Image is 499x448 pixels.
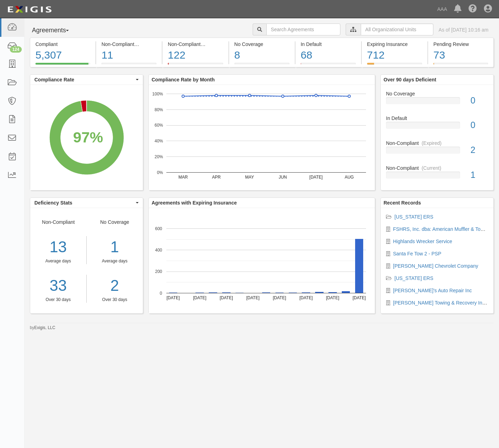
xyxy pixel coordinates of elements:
div: (Expired) [421,140,441,147]
a: Non-Compliant(Expired)2 [386,140,488,165]
div: No Coverage [381,90,493,97]
text: JUN [279,175,287,180]
div: Pending Review [433,41,488,48]
b: Compliance Rate by Month [152,77,215,82]
div: 13 [30,236,86,258]
div: Non-Compliant (Current) [101,41,157,48]
input: Search Agreements [266,24,340,35]
text: [DATE] [353,295,366,300]
a: [PERSON_NAME] Chevrolet Company [393,263,478,269]
text: [DATE] [310,175,323,180]
a: Compliant5,307 [30,63,95,68]
div: 1 [92,236,138,258]
a: Non-Compliant(Expired)122 [162,63,228,68]
div: Non-Compliant [381,140,493,147]
text: [DATE] [273,295,286,300]
div: Non-Compliant [30,219,87,303]
text: APR [212,175,221,180]
div: 8 [234,48,290,63]
button: Compliance Rate [30,75,143,85]
div: As of [DATE] 10:16 am [439,26,488,33]
a: AAA [434,2,451,16]
div: 1 [465,169,493,181]
text: MAY [245,175,254,180]
text: [DATE] [326,295,339,300]
a: [US_STATE] ERS [394,275,433,281]
div: 124 [10,46,22,53]
a: [US_STATE] ERS [394,214,433,220]
text: [DATE] [246,295,260,300]
text: 0 [160,290,162,295]
text: [DATE] [220,295,233,300]
div: (Expired) [204,41,224,48]
input: All Organizational Units [361,24,433,35]
a: FSHRS, Inc. dba: American Muffler & Towing [393,226,491,232]
div: 73 [433,48,488,63]
b: Over 90 days Deficient [384,77,436,82]
div: (Current) [137,41,157,48]
a: In Default0 [386,115,488,140]
a: 2 [92,275,138,297]
div: In Default [381,115,493,122]
small: by [30,325,55,331]
a: Expiring Insurance712 [362,63,427,68]
text: 100% [152,91,163,96]
div: 712 [367,48,422,63]
div: Non-Compliant [381,165,493,172]
text: 200 [155,269,162,274]
b: Agreements with Expiring Insurance [152,200,237,206]
div: 0 [465,94,493,107]
i: Help Center - Complianz [468,5,477,13]
a: Pending Review73 [428,63,494,68]
text: 40% [154,139,163,143]
a: Santa Fe Tow 2 - PSP [393,251,441,256]
a: 33 [30,275,86,297]
a: [PERSON_NAME]'s Auto Repair Inc [393,288,472,293]
text: 600 [155,226,162,231]
button: Deficiency Stats [30,198,143,208]
div: 122 [168,48,223,63]
div: Non-Compliant (Expired) [168,41,223,48]
a: In Default68 [295,63,361,68]
text: 400 [155,248,162,253]
span: Deficiency Stats [34,199,134,206]
div: 0 [465,119,493,132]
div: 2 [465,144,493,156]
text: [DATE] [299,295,313,300]
div: Average days [92,258,138,264]
div: Over 30 days [92,297,138,303]
div: Expiring Insurance [367,41,422,48]
div: 97% [73,126,103,148]
a: Exigis, LLC [34,325,55,330]
a: Highlands Wrecker Service [393,239,452,244]
div: 5,307 [35,48,90,63]
svg: A chart. [149,208,375,313]
button: Agreements [30,24,82,38]
div: (Current) [421,165,441,172]
b: Recent Records [384,200,421,206]
span: Compliance Rate [34,76,134,83]
a: No Coverage0 [386,90,488,115]
svg: A chart. [149,85,375,190]
text: MAR [178,175,188,180]
a: Non-Compliant(Current)1 [386,165,488,184]
text: 0% [157,170,163,175]
div: No Coverage [234,41,290,48]
div: Over 30 days [30,297,86,303]
div: Compliant [35,41,90,48]
div: In Default [301,41,356,48]
div: 68 [301,48,356,63]
img: logo-5460c22ac91f19d4615b14bd174203de0afe785f0fc80cf4dbbc73dc1793850b.png [5,3,54,16]
div: Average days [30,258,86,264]
div: No Coverage [87,219,143,303]
text: AUG [345,175,354,180]
text: [DATE] [167,295,180,300]
a: Non-Compliant(Current)11 [96,63,162,68]
text: 60% [154,123,163,128]
a: No Coverage8 [229,63,295,68]
div: A chart. [30,85,143,190]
